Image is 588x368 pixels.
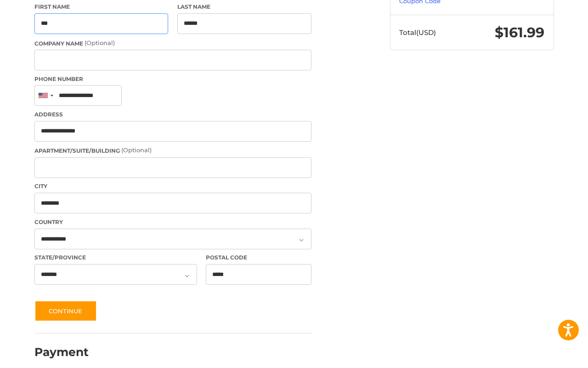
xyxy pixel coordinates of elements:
[34,300,97,322] button: Continue
[177,3,311,11] label: Last Name
[206,253,311,262] label: Postal Code
[35,86,56,105] div: United States: +1
[34,110,311,119] label: Address
[495,24,544,41] span: $161.99
[34,253,197,262] label: State/Province
[34,3,169,11] label: First Name
[34,182,311,190] label: City
[399,28,436,37] span: Total (USD)
[34,39,311,48] label: Company Name
[121,146,152,154] small: (Optional)
[34,146,311,155] label: Apartment/Suite/Building
[34,218,311,226] label: Country
[85,39,115,46] small: (Optional)
[34,75,311,83] label: Phone Number
[34,345,89,359] h2: Payment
